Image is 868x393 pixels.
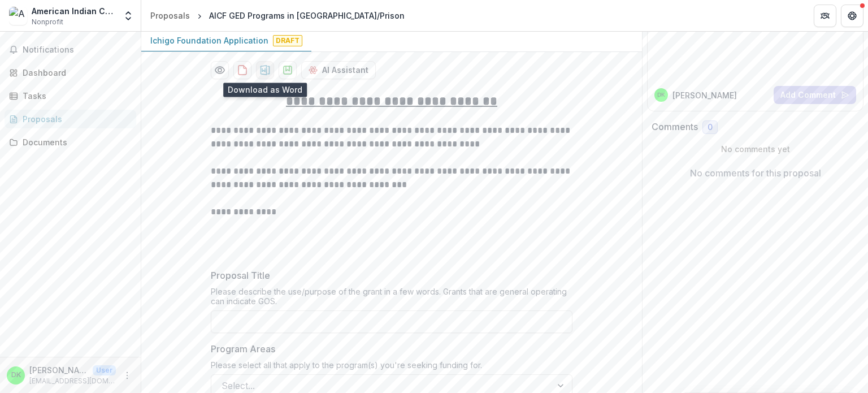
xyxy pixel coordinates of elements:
[32,17,63,27] span: Nonprofit
[5,41,136,59] button: Notifications
[774,86,856,104] button: Add Comment
[93,365,116,375] p: User
[211,269,270,282] p: Proposal Title
[233,61,251,79] button: download-proposal
[209,10,405,21] div: AICF GED Programs in [GEOGRAPHIC_DATA]/Prison
[23,136,127,148] div: Documents
[150,34,268,46] p: Ichigo Foundation Application
[23,67,127,79] div: Dashboard
[146,7,194,24] a: Proposals
[211,342,275,356] p: Program Areas
[690,166,821,180] p: No comments for this proposal
[814,5,836,27] button: Partners
[120,5,136,27] button: Open entity switcher
[32,5,116,17] div: American Indian College Fund
[29,376,116,386] p: [EMAIL_ADDRESS][DOMAIN_NAME]
[23,45,132,55] span: Notifications
[841,5,863,27] button: Get Help
[708,123,713,132] span: 0
[120,369,134,382] button: More
[652,122,698,132] h2: Comments
[5,133,136,152] a: Documents
[652,143,859,155] p: No comments yet
[672,89,737,101] p: [PERSON_NAME]
[657,92,665,98] div: Daniel Khouri
[256,61,274,79] button: download-proposal
[5,110,136,128] a: Proposals
[23,90,127,102] div: Tasks
[279,61,297,79] button: download-proposal
[5,63,136,82] a: Dashboard
[211,360,572,374] div: Please select all that apply to the program(s) you're seeking funding for.
[11,372,21,379] div: Daniel Khouri
[211,61,229,79] button: Preview dfc59e9a-12aa-464d-9b32-e8bfd97f74c0-0.pdf
[301,61,376,79] button: AI Assistant
[9,7,27,25] img: American Indian College Fund
[29,364,88,376] p: [PERSON_NAME]
[5,87,136,105] a: Tasks
[211,287,572,310] div: Please describe the use/purpose of the grant in a few words. Grants that are general operating ca...
[273,35,302,46] span: Draft
[23,113,127,125] div: Proposals
[150,10,190,21] div: Proposals
[146,7,409,24] nav: breadcrumb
